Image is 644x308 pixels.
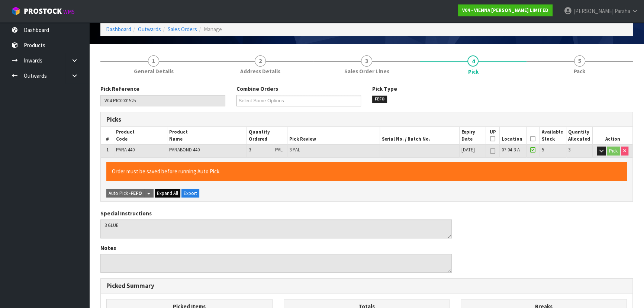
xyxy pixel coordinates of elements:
span: 3 [568,147,570,153]
button: Auto Pick -FEFO [106,189,144,198]
th: Action [593,127,632,144]
a: Outwards [138,26,161,33]
span: [PERSON_NAME] [573,7,614,15]
strong: FEFO [131,190,142,196]
th: Expiry Date [459,127,486,144]
h3: Picks [106,116,361,123]
span: FEFO [372,96,387,103]
span: 1 [148,55,159,67]
button: Pick [607,147,620,155]
th: Serial No. / Batch No. [380,127,460,144]
th: Quantity Ordered [247,127,287,144]
span: ProStock [24,6,62,16]
span: 5 [574,55,585,67]
th: Quantity Allocated [566,127,592,144]
th: Product Code [114,127,167,144]
th: Location [500,127,526,144]
a: V04 - VIENNA [PERSON_NAME] LIMITED [458,4,553,16]
th: # [101,127,114,144]
span: PARA 440 [116,147,135,153]
small: WMS [63,8,75,15]
span: [DATE] [461,147,475,153]
img: cube-alt.png [11,6,20,16]
span: General Details [134,67,174,75]
span: 3 [361,55,372,67]
span: Pick [468,68,478,76]
strong: V04 - VIENNA [PERSON_NAME] LIMITED [462,7,548,13]
div: Order must be saved before running Auto Pick. [106,162,627,181]
span: Manage [204,26,222,33]
label: Pick Type [372,85,397,93]
span: Address Details [240,67,280,75]
span: 2 [255,55,266,67]
label: Pick Reference [100,85,139,93]
a: Sales Orders [168,26,197,33]
h3: Picked Summary [106,282,627,289]
span: Expand All [157,190,178,196]
span: 3 [249,147,251,153]
label: Notes [100,244,116,252]
span: 4 [467,55,479,67]
button: Expand All [155,189,180,198]
span: Pack [574,67,585,75]
span: PARABOND 440 [169,147,200,153]
th: UP [486,127,500,144]
label: Combine Orders [236,85,278,93]
span: 07-04-3-A [502,147,520,153]
th: Pick Review [287,127,380,144]
span: Paraha [615,7,630,15]
span: PAL [275,147,283,153]
span: Sales Order Lines [344,67,389,75]
th: Available Stock [540,127,566,144]
th: Product Name [167,127,247,144]
a: Dashboard [106,26,131,33]
span: 3 PAL [289,147,300,153]
span: 1 [106,147,109,153]
label: Special Instructions [100,209,152,217]
span: 5 [541,147,544,153]
button: Export [181,189,199,198]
